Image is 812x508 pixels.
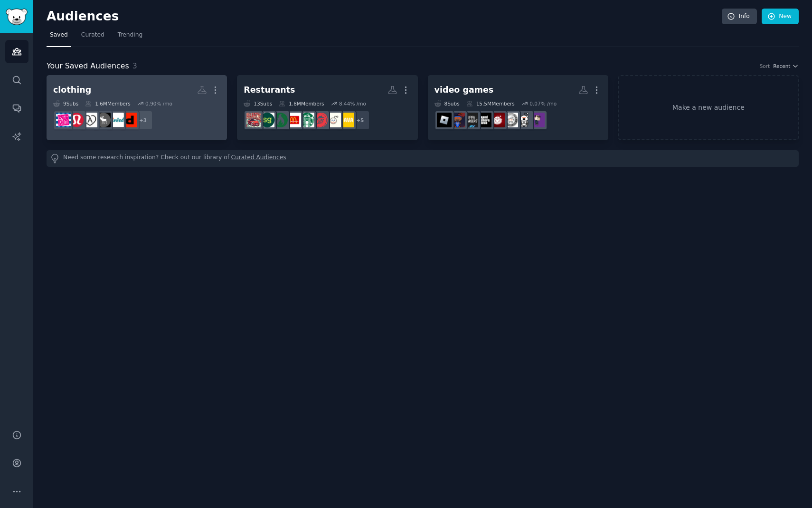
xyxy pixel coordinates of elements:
div: Sort [760,63,770,69]
div: + 5 [350,110,370,130]
img: AbercrombieandFitch [96,113,111,127]
img: FifaCareers [463,113,478,127]
img: Aritzia [83,113,97,127]
a: Trending [114,28,146,47]
a: Curated Audiences [231,153,286,163]
img: GTA [477,113,491,127]
img: pizzahut [313,113,328,127]
div: 1.8M Members [279,100,324,107]
h2: Audiences [47,9,722,24]
div: 0.07 % /mo [529,100,557,107]
img: FORTnITE [517,113,531,127]
div: 15.5M Members [466,100,515,107]
div: clothing [53,84,91,96]
img: vinted [109,113,124,127]
a: Make a new audience [618,75,799,140]
div: 8.44 % /mo [339,100,366,107]
a: Curated [78,28,108,47]
div: Resturants [244,84,295,96]
img: GummySearch logo [6,9,28,25]
img: FortNiteBR [530,113,545,127]
img: NBA2k [450,113,465,127]
span: Saved [50,31,68,39]
img: McDonalds [286,113,301,127]
div: 9 Sub s [53,100,78,107]
img: wingstop [273,113,288,127]
a: video games8Subs15.5MMembers0.07% /moFortNiteBRFORTnITEEASportsFCassassinscreedGTAFifaCareersNBA2... [428,75,608,140]
img: roblox [437,113,452,127]
a: Info [722,9,757,25]
img: Depop [123,113,137,127]
div: 1.6M Members [85,100,130,107]
img: doordash [246,113,261,127]
a: New [762,9,799,25]
img: EASportsFC [503,113,518,127]
img: cava [340,113,354,127]
img: assassinscreed [490,113,505,127]
div: 13 Sub s [244,100,272,107]
a: clothing9Subs1.6MMembers0.90% /mo+3DepopvintedAbercrombieandFitchAritzialululemonbathandbodyworks [47,75,227,140]
div: + 3 [133,110,153,130]
span: Recent [773,63,790,69]
span: Trending [118,31,142,39]
div: 0.90 % /mo [145,100,172,107]
a: Resturants13Subs1.8MMembers8.44% /mo+5cavajackintheboxpizzahutstarbucksMcDonaldswingstopsweetgree... [237,75,417,140]
div: 8 Sub s [434,100,460,107]
img: bathandbodyworks [56,113,71,127]
span: 3 [132,61,137,70]
img: jackinthebox [326,113,341,127]
img: lululemon [69,113,84,127]
a: Saved [47,28,71,47]
div: video games [434,84,494,96]
span: Curated [81,31,104,39]
span: Your Saved Audiences [47,60,129,72]
img: sweetgreen [260,113,274,127]
div: Need some research inspiration? Check out our library of [47,150,799,167]
button: Recent [773,63,799,69]
img: starbucks [300,113,314,127]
